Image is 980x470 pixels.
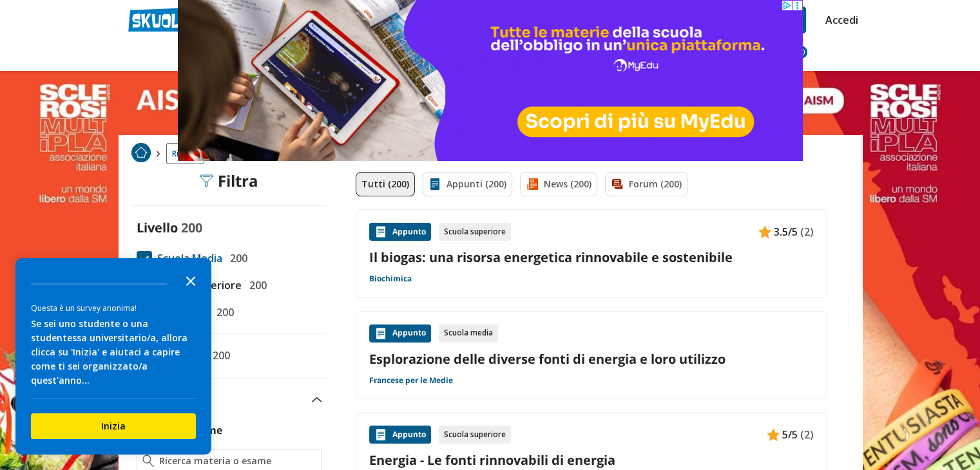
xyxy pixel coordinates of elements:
a: Esplorazione delle diverse fonti di energia e loro utilizzo [369,350,814,368]
img: Home [131,143,151,162]
div: Scuola superiore [439,426,511,444]
span: 200 [244,277,267,294]
img: Appunti contenuto [758,225,771,238]
div: Filtra [200,172,258,190]
img: Forum filtro contenuto [611,178,624,191]
a: Ricerca [166,143,204,164]
div: Appunto [369,324,431,343]
a: Energia - Le fonti rinnovabili di energia [369,451,814,469]
img: Appunti contenuto [374,428,387,441]
div: Scuola superiore [439,223,511,241]
button: Inizia [31,413,196,439]
span: (2) [800,223,814,240]
img: Apri e chiudi sezione [312,397,322,402]
span: 200 [225,250,247,267]
div: Scuola media [439,324,498,343]
a: Accedi [825,6,852,33]
span: 200 [207,347,230,364]
a: Il biogas: una risorsa energetica rinnovabile e sostenibile [369,249,814,266]
img: Appunti contenuto [374,225,387,238]
label: Livello [137,219,178,236]
span: (2) [800,426,814,443]
span: 200 [181,219,202,236]
img: Appunti filtro contenuto [428,178,441,191]
span: Scuola Media [152,250,222,267]
a: News (200) [520,172,597,196]
span: 3.5/5 [774,223,798,240]
img: Appunti contenuto [767,428,780,441]
div: Se sei uno studente o una studentessa universitario/a, allora clicca su 'Inizia' e aiutaci a capi... [31,317,196,388]
a: Tutti (200) [356,172,415,196]
a: Francese per le Medie [369,375,453,386]
span: 200 [211,304,234,321]
img: News filtro contenuto [526,178,539,191]
a: Appunti (200) [423,172,512,196]
span: 5/5 [782,426,798,443]
img: Appunti contenuto [374,327,387,340]
div: Survey [15,258,211,455]
img: Ricerca materia o esame [142,455,155,467]
a: Home [131,143,151,164]
div: Appunto [369,426,431,444]
a: Forum (200) [605,172,687,196]
input: Ricerca materia o esame [159,455,316,467]
a: Biochimica [369,274,412,284]
button: Close the survey [178,267,204,293]
div: Appunto [369,223,431,241]
img: Filtra filtri mobile [200,174,213,187]
div: Questa è un survey anonima! [31,302,196,314]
